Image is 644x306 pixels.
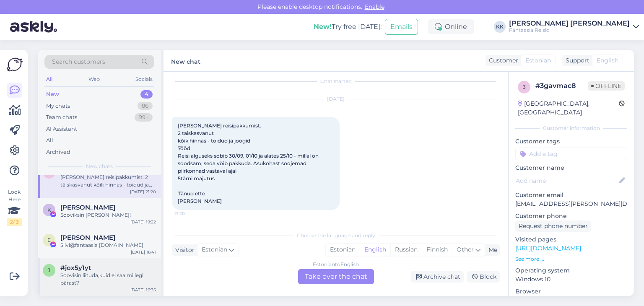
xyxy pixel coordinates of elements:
[44,74,54,85] div: All
[140,90,153,99] div: 4
[298,269,374,284] div: Take over the chat
[86,163,113,170] span: New chats
[390,244,422,256] div: Russian
[515,200,627,208] p: [EMAIL_ADDRESS][PERSON_NAME][DOMAIN_NAME]
[515,287,627,296] p: Browser
[515,137,627,146] p: Customer tags
[130,287,156,293] div: [DATE] 16:35
[515,235,627,244] p: Visited pages
[60,211,156,219] div: Sooviksin [PERSON_NAME]!
[60,174,156,189] div: [PERSON_NAME] reisipakkumist. 2 täiskasvanut kõik hinnas - toidud ja joogid 7ööd Reisi alguseks s...
[202,245,227,254] span: Estonian
[509,20,630,27] div: [PERSON_NAME] [PERSON_NAME]
[525,56,551,65] span: Estonian
[131,249,156,255] div: [DATE] 16:41
[48,267,50,273] span: j
[515,163,627,172] p: Customer name
[515,220,591,232] div: Request phone number
[516,176,618,185] input: Add name
[562,56,589,65] div: Support
[130,189,156,195] div: [DATE] 21:20
[326,244,360,256] div: Estonian
[486,56,518,65] div: Customer
[46,148,70,156] div: Archived
[134,74,154,85] div: Socials
[515,244,581,252] a: [URL][DOMAIN_NAME]
[46,125,77,133] div: AI Assistant
[494,21,506,33] div: KK
[313,261,359,268] div: Estonian to English
[428,19,474,34] div: Online
[60,204,115,211] span: Kylli Jakobson
[172,95,500,103] div: [DATE]
[515,148,627,160] input: Add a tag
[138,102,153,110] div: 86
[172,78,500,85] div: Chat started
[523,84,526,90] span: 3
[509,20,639,34] a: [PERSON_NAME] [PERSON_NAME]Fantaasia Reisid
[515,124,627,132] div: Customer information
[457,246,474,253] span: Other
[172,232,500,239] div: Choose the language and reply
[46,102,70,110] div: My chats
[385,19,418,35] button: Emails
[515,191,627,200] p: Customer email
[597,56,618,65] span: English
[130,219,156,225] div: [DATE] 19:22
[518,99,619,117] div: [GEOGRAPHIC_DATA], [GEOGRAPHIC_DATA]
[422,244,452,256] div: Finnish
[60,264,91,272] span: #jox5y1yt
[535,81,588,91] div: # 3gavmac8
[360,244,390,256] div: English
[515,212,627,220] p: Customer phone
[314,22,382,32] div: Try free [DATE]:
[174,210,206,217] span: 21:20
[87,74,101,85] div: Web
[172,246,195,254] div: Visitor
[515,275,627,284] p: Windows 10
[515,266,627,275] p: Operating system
[60,234,115,241] span: Evi Terestsenko
[7,188,22,226] div: Look Here
[60,241,156,249] div: Silvi@fantaasia [DOMAIN_NAME]
[171,55,200,66] label: New chat
[52,57,105,66] span: Search customers
[135,113,153,122] div: 99+
[485,246,497,254] div: Me
[178,122,320,204] span: [PERSON_NAME] reisipakkumist. 2 täiskasvanut kõik hinnas - toidud ja joogid 7ööd Reisi alguseks s...
[60,272,156,287] div: Soovisin liituda,kuid ei saa millegi pärast?
[509,27,630,34] div: Fantaasia Reisid
[7,57,23,73] img: Askly Logo
[362,3,387,10] span: Enable
[588,81,625,91] span: Offline
[411,271,464,283] div: Archive chat
[46,136,53,145] div: All
[46,113,77,122] div: Team chats
[314,23,332,31] b: New!
[47,237,51,243] span: E
[515,255,627,263] p: See more ...
[47,207,51,213] span: K
[46,90,59,99] div: New
[7,218,22,226] div: 2 / 3
[467,271,500,283] div: Block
